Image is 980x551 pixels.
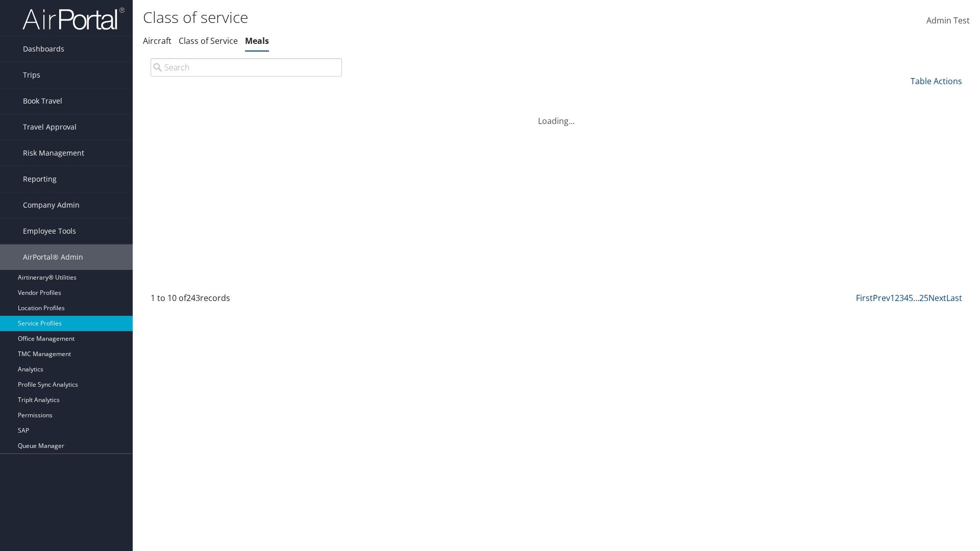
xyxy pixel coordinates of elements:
a: Class of Service [179,35,238,46]
a: 5 [909,292,913,304]
h1: Class of service [143,7,694,28]
a: 3 [899,292,904,304]
span: … [913,292,919,304]
a: Table Actions [911,76,962,87]
a: 2 [895,292,899,304]
a: Admin Test [926,5,970,37]
span: Admin Test [926,15,970,26]
span: Employee Tools [23,218,76,244]
a: Meals [245,35,269,46]
a: First [856,292,873,304]
div: Loading... [143,103,970,127]
a: 25 [919,292,928,304]
span: Dashboards [23,36,64,62]
span: Book Travel [23,88,62,114]
span: Travel Approval [23,114,77,140]
a: 1 [890,292,895,304]
a: Next [928,292,946,304]
span: Company Admin [23,192,80,218]
a: Last [946,292,962,304]
img: airportal-logo.png [22,7,125,31]
span: AirPortal® Admin [23,244,83,270]
a: 4 [904,292,909,304]
span: 243 [186,292,200,304]
span: Reporting [23,166,57,192]
input: Search [151,58,342,77]
div: 1 to 10 of records [151,292,342,309]
span: Trips [23,62,40,88]
a: Aircraft [143,35,171,46]
span: Risk Management [23,140,84,166]
a: Prev [873,292,890,304]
